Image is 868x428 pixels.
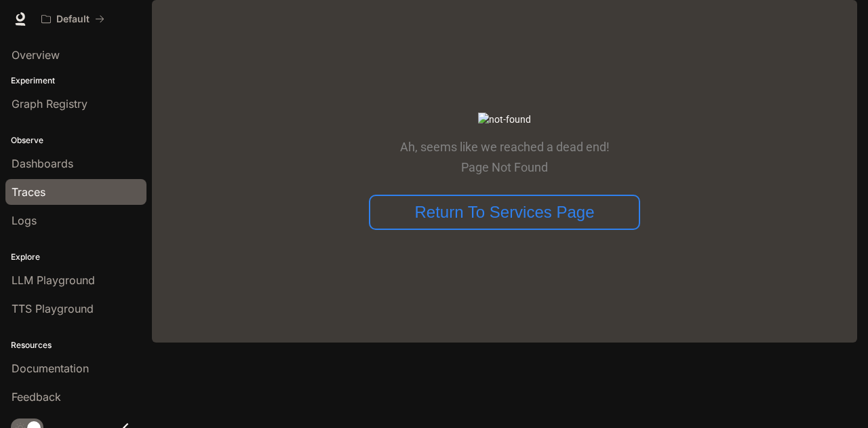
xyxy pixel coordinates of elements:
[56,14,90,25] p: Default
[400,140,610,154] p: Ah, seems like we reached a dead end!
[369,195,640,230] button: Return To Services Page
[35,5,111,33] button: All workspaces
[400,161,610,174] p: Page Not Found
[478,113,531,127] img: not-found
